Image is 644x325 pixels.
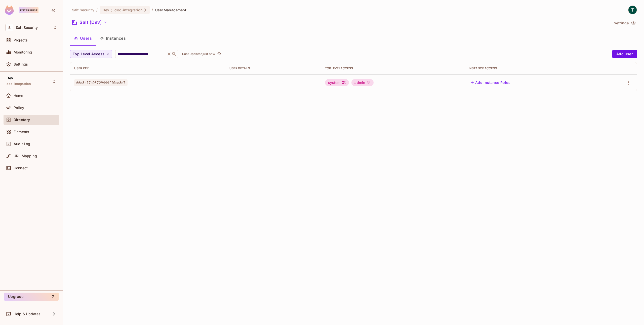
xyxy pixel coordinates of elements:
[14,106,24,110] span: Policy
[325,79,349,86] div: system
[14,154,37,158] span: URL Mapping
[14,62,28,66] span: Settings
[216,51,222,57] button: refresh
[7,82,31,86] span: dod-integration
[14,38,28,42] span: Projects
[229,66,317,70] div: User Details
[74,79,128,86] span: 66a8a17b93729444ff0ca8e7
[5,6,14,15] img: SReyMgAAAABJRU5ErkJggg==
[14,50,32,54] span: Monitoring
[469,66,592,70] div: Instance Access
[351,79,374,86] div: admin
[7,76,13,80] span: Dev
[14,166,28,170] span: Connect
[16,26,38,30] span: Workspace: Salt Security
[4,293,59,301] button: Upgrade
[469,79,512,87] button: Add Instance Roles
[96,8,98,12] li: /
[325,66,461,70] div: Top Level Access
[612,50,637,58] button: Add user
[155,8,187,12] span: User Management
[14,142,30,146] span: Audit Log
[182,52,215,56] p: Last Updated just now
[114,8,143,12] span: dod-integration
[73,51,104,57] span: Top Level Access
[14,130,29,134] span: Elements
[217,51,221,57] span: refresh
[14,312,41,316] span: Help & Updates
[70,50,112,58] button: Top Level Access
[74,66,221,70] div: User Key
[215,51,222,57] span: Click to refresh data
[14,118,30,122] span: Directory
[19,7,38,13] div: Enterprise
[70,18,109,26] button: Salt (Dev)
[152,8,153,12] li: /
[96,32,130,44] button: Instances
[72,8,94,12] span: the active workspace
[6,24,13,31] span: S
[628,6,637,14] img: Tali Ezra
[14,94,23,98] span: Home
[612,19,637,27] button: Settings
[111,8,113,12] span: :
[103,8,109,12] span: Dev
[70,32,96,44] button: Users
